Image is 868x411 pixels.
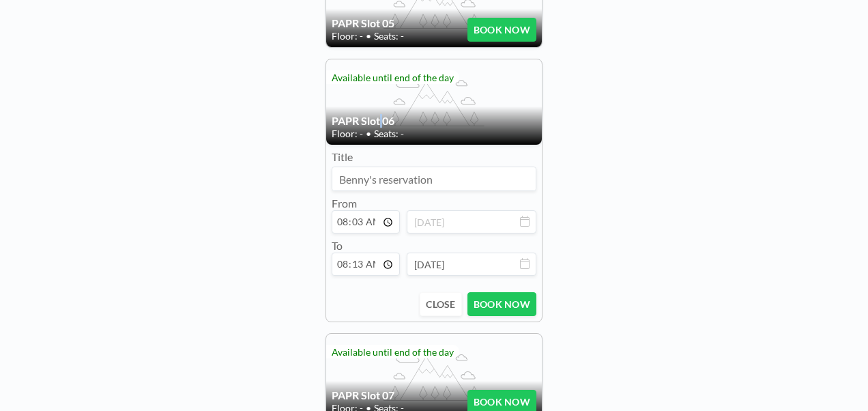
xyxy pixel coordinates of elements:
[332,197,357,210] label: From
[467,18,536,42] button: BOOK NOW
[332,167,536,190] input: Benny's reservation
[467,292,536,316] button: BOOK NOW
[332,16,467,30] h4: PAPR Slot 05
[332,30,363,42] span: Floor: -
[366,30,371,42] span: •
[332,114,536,128] h4: PAPR Slot 06
[332,128,363,140] span: Floor: -
[332,72,454,83] span: Available until end of the day
[374,128,404,140] span: Seats: -
[366,128,371,140] span: •
[420,292,461,316] button: CLOSE
[332,346,454,358] span: Available until end of the day
[332,388,467,402] h4: PAPR Slot 07
[332,150,353,164] label: Title
[332,239,343,252] label: To
[374,30,404,42] span: Seats: -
